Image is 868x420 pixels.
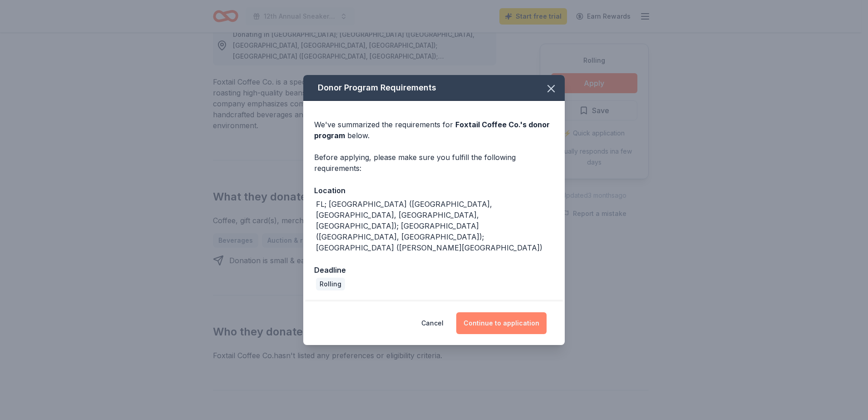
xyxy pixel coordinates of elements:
div: Before applying, please make sure you fulfill the following requirements: [314,152,554,174]
div: Deadline [314,264,554,276]
button: Continue to application [456,312,547,334]
button: Cancel [421,312,444,334]
div: Location [314,185,554,196]
div: Donor Program Requirements [303,75,565,101]
div: We've summarized the requirements for below. [314,119,554,141]
div: FL; [GEOGRAPHIC_DATA] ([GEOGRAPHIC_DATA], [GEOGRAPHIC_DATA], [GEOGRAPHIC_DATA], [GEOGRAPHIC_DATA]... [316,199,554,253]
div: Rolling [316,278,345,290]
